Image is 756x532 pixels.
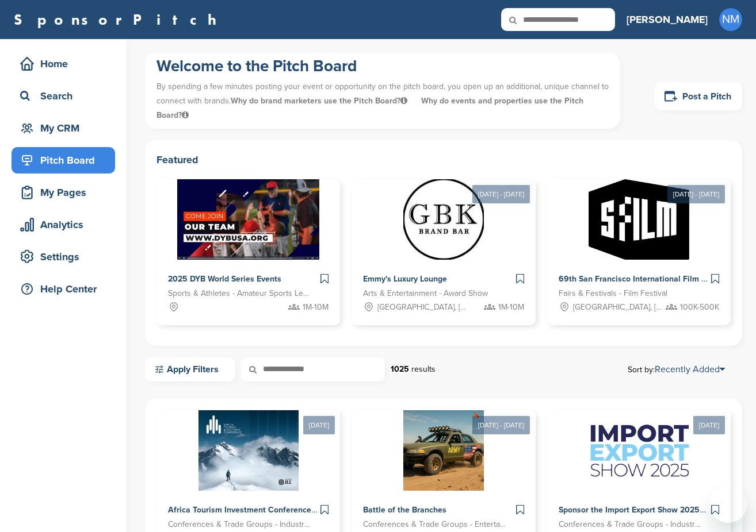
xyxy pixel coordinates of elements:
div: Home [17,53,115,74]
a: Home [12,51,115,77]
img: Sponsorpitch & [589,179,689,260]
a: Post a Pitch [655,82,742,110]
div: Help Center [17,279,115,299]
div: My Pages [17,182,115,203]
span: Conferences & Trade Groups - Industrial Conference [168,518,311,531]
a: Recently Added [655,364,725,375]
span: [GEOGRAPHIC_DATA], [GEOGRAPHIC_DATA] [573,301,663,314]
a: Search [12,83,115,109]
a: SponsorPitch [14,12,224,27]
a: [DATE] - [DATE] Sponsorpitch & Emmy's Luxury Lounge Arts & Entertainment - Award Show [GEOGRAPHIC... [352,161,535,325]
span: Why do brand marketers use the Pitch Board? [231,96,410,106]
div: Analytics [17,214,115,235]
span: 2025 DYB World Series Events [168,274,281,284]
a: My Pages [12,179,115,206]
img: Sponsorpitch & [403,410,484,491]
div: [DATE] - [DATE] [472,416,530,434]
a: Sponsorpitch & 2025 DYB World Series Events Sports & Athletes - Amateur Sports Leagues 1M-10M [156,179,340,325]
div: My CRM [17,118,115,138]
span: 1M-10M [303,301,329,314]
span: [GEOGRAPHIC_DATA], [GEOGRAPHIC_DATA] [377,301,468,314]
h1: Welcome to the Pitch Board [156,56,609,76]
span: results [411,364,436,374]
p: By spending a few minutes posting your event or opportunity on the pitch board, you open up an ad... [156,76,609,126]
div: [DATE] - [DATE] [472,185,530,203]
h3: [PERSON_NAME] [627,11,708,28]
span: Conferences & Trade Groups - Entertainment [363,518,506,531]
span: Fairs & Festivals - Film Festival [559,287,667,300]
a: Analytics [12,211,115,238]
h2: Featured [156,152,731,168]
div: Search [17,86,115,106]
div: [DATE] - [DATE] [667,185,725,203]
span: Sports & Athletes - Amateur Sports Leagues [168,287,311,300]
img: Sponsorpitch & [177,179,319,260]
span: Conferences & Trade Groups - Industrial Conference [559,518,702,531]
iframe: Button to launch messaging window [710,486,747,523]
span: Sort by: [628,365,725,374]
span: NM [719,8,742,31]
a: My CRM [12,115,115,141]
a: [DATE] - [DATE] Sponsorpitch & 69th San Francisco International Film Festival Fairs & Festivals -... [547,161,731,325]
span: 100K-500K [680,301,719,314]
a: Pitch Board [12,147,115,174]
img: Sponsorpitch & [577,410,700,491]
a: [PERSON_NAME] [627,7,708,32]
span: Battle of the Branches [363,505,446,515]
span: Africa Tourism Investment Conference - Lead Sponsor [168,505,368,515]
span: Arts & Entertainment - Award Show [363,287,488,300]
div: [DATE] [303,416,335,434]
a: Settings [12,244,115,270]
span: 1M-10M [498,301,524,314]
a: Apply Filters [145,357,235,381]
img: Sponsorpitch & [198,410,299,491]
img: Sponsorpitch & [403,179,484,260]
span: Emmy's Luxury Lounge [363,274,447,284]
strong: 1025 [391,364,409,374]
a: Help Center [12,276,115,302]
div: Settings [17,246,115,267]
div: [DATE] [693,416,725,434]
span: Sponsor the Import Export Show 2025 [559,505,700,515]
div: Pitch Board [17,150,115,171]
span: 69th San Francisco International Film Festival [559,274,731,284]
